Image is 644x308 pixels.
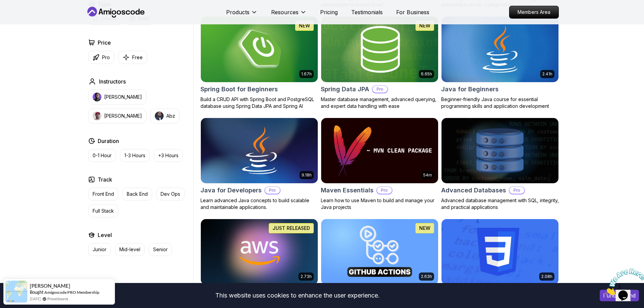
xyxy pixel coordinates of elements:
[200,16,318,110] a: Spring Boot for Beginners card1.67hNEWSpring Boot for BeginnersBuild a CRUD API with Spring Boot ...
[88,51,114,64] button: Pro
[88,90,146,104] button: instructor img[PERSON_NAME]
[321,118,438,184] img: Maven Essentials card
[119,246,140,253] p: Mid-level
[3,3,45,29] img: Chat attention grabber
[93,246,106,253] p: Junior
[44,290,99,295] a: Amigoscode PRO Membership
[98,175,112,184] h2: Track
[98,231,112,239] h2: Level
[441,197,559,211] p: Advanced database management with SQL, integrity, and practical applications
[200,96,318,110] p: Build a CRUD API with Spring Boot and PostgreSQL database using Spring Data JPA and Spring AI
[321,219,438,285] img: CI/CD with GitHub Actions card
[301,274,312,279] p: 2.73h
[132,54,143,61] p: Free
[441,118,559,211] a: Advanced Databases cardAdvanced DatabasesProAdvanced database management with SQL, integrity, and...
[600,290,639,301] button: Accept cookies
[200,118,318,211] a: Java for Developers card9.18hJava for DevelopersProLearn advanced Java concepts to build scalable...
[127,191,148,197] p: Back End
[93,93,101,101] img: instructor img
[93,152,112,159] p: 0-1 Hour
[155,112,164,120] img: instructor img
[373,86,387,93] p: Pro
[156,188,185,200] button: Dev Ops
[124,152,145,159] p: 1-3 Hours
[154,149,183,162] button: +3 Hours
[509,6,559,19] a: Members Area
[122,188,152,200] button: Back End
[30,283,70,289] span: [PERSON_NAME]
[442,17,558,82] img: Java for Beginners card
[441,96,559,110] p: Beginner-friendly Java course for essential programming skills and application development
[321,197,438,211] p: Learn how to use Maven to build and manage your Java projects
[30,289,44,295] span: Bought
[200,197,318,211] p: Learn advanced Java concepts to build scalable and maintainable applications.
[88,243,111,256] button: Junior
[321,118,438,211] a: Maven Essentials card54mMaven EssentialsProLearn how to use Maven to build and manage your Java p...
[200,186,262,195] h2: Java for Developers
[299,22,310,29] p: NEW
[115,243,145,256] button: Mid-level
[104,94,142,100] p: [PERSON_NAME]
[149,243,172,256] button: Senior
[320,8,338,16] a: Pricing
[120,149,150,162] button: 1-3 Hours
[321,186,374,195] h2: Maven Essentials
[158,152,178,159] p: +3 Hours
[104,113,142,119] p: [PERSON_NAME]
[161,191,180,197] p: Dev Ops
[88,188,118,200] button: Front End
[226,8,249,16] p: Products
[272,225,310,232] p: JUST RELEASED
[5,288,590,303] div: This website uses cookies to enhance the user experience.
[166,113,175,119] p: Abz
[271,8,307,22] button: Resources
[201,219,318,285] img: AWS for Developers card
[93,208,114,214] p: Full Stack
[602,266,644,298] iframe: chat widget
[47,296,68,302] a: ProveSource
[442,118,558,184] img: Advanced Databases card
[423,172,432,178] p: 54m
[201,17,318,82] img: Spring Boot for Beginners card
[321,85,369,94] h2: Spring Data JPA
[321,96,438,110] p: Master database management, advanced querying, and expert data handling with ease
[93,112,101,120] img: instructor img
[442,219,558,285] img: CSS Essentials card
[377,187,392,194] p: Pro
[3,3,5,8] span: 1
[302,172,312,178] p: 9.18h
[351,8,383,16] a: Testimonials
[301,71,312,77] p: 1.67h
[396,8,429,16] a: For Business
[541,274,552,279] p: 2.08h
[542,71,552,77] p: 2.41h
[88,205,118,217] button: Full Stack
[509,187,524,194] p: Pro
[30,296,41,302] span: [DATE]
[5,281,27,303] img: provesource social proof notification image
[98,137,119,145] h2: Duration
[441,186,506,195] h2: Advanced Databases
[88,109,146,123] button: instructor img[PERSON_NAME]
[265,187,280,194] p: Pro
[98,39,111,47] h2: Price
[153,246,168,253] p: Senior
[99,77,126,86] h2: Instructors
[419,22,430,29] p: NEW
[226,8,258,22] button: Products
[321,16,438,110] a: Spring Data JPA card6.65hNEWSpring Data JPAProMaster database management, advanced querying, and ...
[201,118,318,184] img: Java for Developers card
[441,85,499,94] h2: Java for Beginners
[118,51,147,64] button: Free
[271,8,299,16] p: Resources
[200,85,278,94] h2: Spring Boot for Beginners
[419,225,430,232] p: NEW
[421,274,432,279] p: 2.63h
[441,16,559,110] a: Java for Beginners card2.41hJava for BeginnersBeginner-friendly Java course for essential program...
[93,191,114,197] p: Front End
